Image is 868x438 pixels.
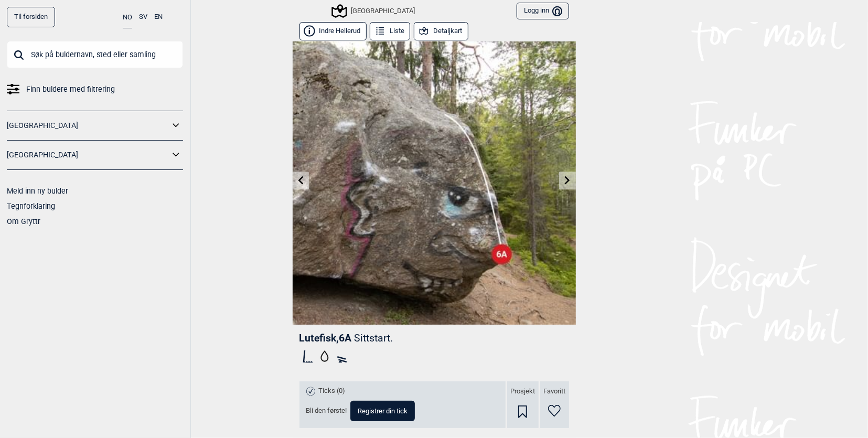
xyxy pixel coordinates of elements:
a: Tegnforklaring [7,202,55,210]
a: Meld inn ny bulder [7,187,68,195]
button: Indre Hellerud [299,22,367,40]
a: Finn buldere med filtrering [7,82,183,97]
a: [GEOGRAPHIC_DATA] [7,147,169,163]
span: Ticks (0) [319,387,346,396]
button: Liste [370,22,410,40]
button: SV [139,7,147,27]
span: Finn buldere med filtrering [26,82,115,97]
div: Prosjekt [507,381,539,428]
span: Favoritt [543,387,565,396]
a: [GEOGRAPHIC_DATA] [7,118,169,133]
a: Om Gryttr [7,217,40,226]
a: Til forsiden [7,7,55,27]
span: Bli den første! [306,407,347,415]
img: Lutefisk 200522 [293,41,576,325]
button: Registrer din tick [350,401,415,421]
p: Sittstart. [355,332,393,344]
span: Lutefisk , 6A [299,332,352,344]
button: NO [123,7,132,28]
button: EN [154,7,163,27]
button: Logg inn [517,3,569,20]
span: Registrer din tick [358,408,408,414]
button: Detaljkart [414,22,468,40]
input: Søk på buldernavn, sted eller samling [7,41,183,68]
div: [GEOGRAPHIC_DATA] [333,5,415,17]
